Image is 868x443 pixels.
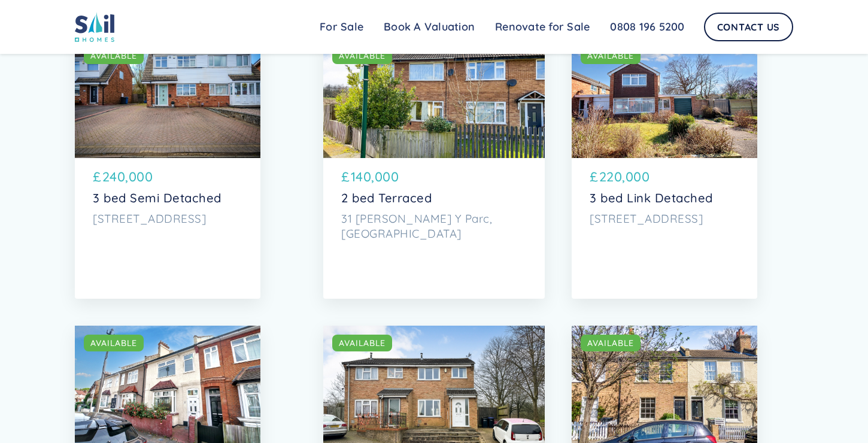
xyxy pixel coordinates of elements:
p: 2 bed Terraced [341,191,527,205]
div: AVAILABLE [339,50,386,62]
a: 0808 196 5200 [600,15,694,39]
p: 31 [PERSON_NAME] Y Parc, [GEOGRAPHIC_DATA] [341,211,527,241]
div: AVAILABLE [587,337,634,349]
div: AVAILABLE [339,337,386,349]
p: £ [590,167,598,187]
p: 240,000 [102,167,153,187]
a: For Sale [309,15,374,39]
p: 220,000 [599,167,650,187]
div: AVAILABLE [90,50,137,62]
p: 140,000 [351,167,399,187]
img: sail home logo colored [75,12,114,42]
div: AVAILABLE [90,337,137,349]
a: AVAILABLE£240,0003 bed Semi Detached[STREET_ADDRESS] [75,38,260,299]
p: £ [341,167,350,187]
a: Contact Us [704,13,794,41]
p: 3 bed Semi Detached [93,191,242,205]
div: AVAILABLE [587,50,634,62]
p: [STREET_ADDRESS] [93,211,242,226]
a: Renovate for Sale [485,15,600,39]
a: AVAILABLE£140,0002 bed Terraced31 [PERSON_NAME] Y Parc, [GEOGRAPHIC_DATA] [323,38,545,299]
a: AVAILABLE£220,0003 bed Link Detached[STREET_ADDRESS] [572,38,757,299]
p: 3 bed Link Detached [590,191,739,205]
p: £ [93,167,101,187]
a: Book A Valuation [374,15,485,39]
p: [STREET_ADDRESS] [590,211,739,226]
